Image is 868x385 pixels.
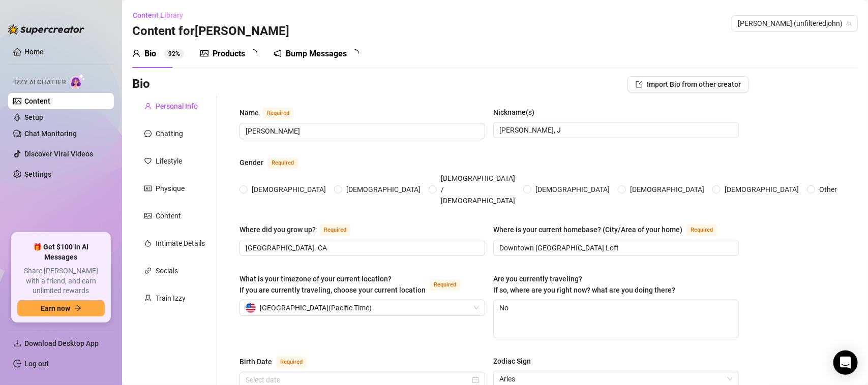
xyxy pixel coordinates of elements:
[738,16,852,31] span: John (unfilteredjohn)
[144,48,156,60] div: Bio
[846,20,852,26] span: team
[286,48,347,60] div: Bump Messages
[70,74,85,88] img: AI Chatter
[647,80,741,88] span: Import Bio from other creator
[493,107,534,118] div: Nickname(s)
[626,184,708,195] span: [DEMOGRAPHIC_DATA]
[627,76,749,92] button: Import Bio from other creator
[246,125,477,137] input: Name
[144,267,152,274] span: link
[74,305,81,312] span: arrow-right
[8,24,84,35] img: logo-BBDzfeDw.svg
[240,157,263,168] div: Gender
[24,360,49,368] a: Log out
[636,81,643,88] span: import
[164,49,184,59] sup: 92%
[24,339,99,347] span: Download Desktop App
[144,103,152,110] span: user
[17,266,105,296] span: Share [PERSON_NAME] with a friend, and earn unlimited rewards
[493,223,728,236] label: Where is your current homebase? (City/Area of your home)
[240,356,272,367] div: Birth Date
[499,242,731,253] input: Where is your current homebase? (City/Area of your home)
[24,113,43,121] a: Setup
[833,350,858,375] div: Open Intercom Messenger
[350,48,360,58] span: loading
[494,300,738,338] textarea: No
[156,238,205,249] div: Intimate Details
[437,173,519,206] span: [DEMOGRAPHIC_DATA] / [DEMOGRAPHIC_DATA]
[493,107,542,118] label: Nickname(s)
[144,295,152,302] span: experiment
[156,101,198,112] div: Personal Info
[493,275,675,294] span: Are you currently traveling? If so, where are you right now? what are you doing there?
[240,275,426,294] span: What is your timezone of your current location? If you are currently traveling, choose your curre...
[144,240,152,247] span: fire
[13,339,21,347] span: download
[686,224,717,236] span: Required
[156,183,185,194] div: Physique
[499,124,731,136] input: Nickname(s)
[430,279,460,291] span: Required
[144,185,152,192] span: idcard
[240,223,362,236] label: Where did you grow up?
[144,157,152,165] span: heart
[246,303,256,313] img: us
[156,128,183,139] div: Chatting
[263,108,293,119] span: Required
[156,265,178,276] div: Socials
[493,224,682,235] div: Where is your current homebase? (City/Area of your home)
[132,23,289,40] h3: Content for [PERSON_NAME]
[144,212,152,219] span: picture
[493,356,531,367] div: Zodiac Sign
[249,48,258,58] span: loading
[24,48,44,56] a: Home
[17,242,105,262] span: 🎁 Get $100 in AI Messages
[156,293,186,304] div: Train Izzy
[144,130,152,137] span: message
[14,78,66,87] span: Izzy AI Chatter
[24,170,51,178] a: Settings
[240,356,318,368] label: Birth Date
[248,184,330,195] span: [DEMOGRAPHIC_DATA]
[531,184,614,195] span: [DEMOGRAPHIC_DATA]
[17,300,105,316] button: Earn nowarrow-right
[24,150,93,158] a: Discover Viral Videos
[240,107,259,118] div: Name
[240,156,309,169] label: Gender
[240,107,305,119] label: Name
[320,224,350,236] span: Required
[41,304,70,312] span: Earn now
[240,224,316,235] div: Where did you grow up?
[133,11,183,19] span: Content Library
[721,184,803,195] span: [DEMOGRAPHIC_DATA]
[246,242,477,253] input: Where did you grow up?
[276,357,307,368] span: Required
[260,300,372,315] span: [GEOGRAPHIC_DATA] ( Pacific Time )
[213,48,245,60] div: Products
[200,49,208,57] span: picture
[274,49,282,57] span: notification
[342,184,425,195] span: [DEMOGRAPHIC_DATA]
[132,76,150,92] h3: Bio
[132,49,140,57] span: user
[267,157,298,169] span: Required
[24,97,50,105] a: Content
[132,7,191,23] button: Content Library
[156,210,181,221] div: Content
[815,184,841,195] span: Other
[493,356,538,367] label: Zodiac Sign
[156,155,182,167] div: Lifestyle
[24,130,77,138] a: Chat Monitoring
